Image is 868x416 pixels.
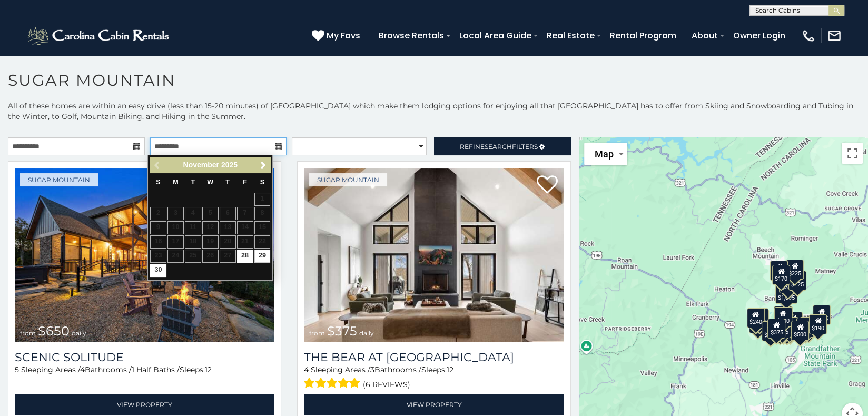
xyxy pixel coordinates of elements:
[327,29,360,42] span: My Favs
[221,161,238,169] span: 2025
[771,261,788,281] div: $240
[801,28,816,43] img: phone-regular-white.png
[454,26,537,45] a: Local Area Guide
[791,321,809,341] div: $500
[304,168,564,342] img: The Bear At Sugar Mountain
[80,365,85,374] span: 4
[827,28,842,43] img: mail-regular-white.png
[796,318,814,338] div: $195
[304,350,564,364] a: The Bear At [GEOGRAPHIC_DATA]
[747,308,765,328] div: $240
[788,271,806,291] div: $125
[541,26,600,45] a: Real Estate
[257,159,270,172] a: Next
[447,365,453,374] span: 12
[327,323,357,339] span: $375
[810,314,827,334] div: $190
[785,312,803,332] div: $200
[774,307,792,327] div: $300
[225,179,230,186] span: Thursday
[150,264,166,277] a: 30
[485,143,512,151] span: Search
[304,394,564,415] a: View Property
[537,174,558,196] a: Add to favorites
[15,168,274,342] a: Scenic Solitude from $650 daily
[259,161,268,170] span: Next
[173,179,179,186] span: Monday
[772,265,790,285] div: $170
[15,394,274,415] a: View Property
[72,329,86,337] span: daily
[774,306,792,326] div: $190
[20,329,36,337] span: from
[595,148,614,160] span: Map
[156,179,160,186] span: Sunday
[768,319,786,339] div: $375
[728,26,791,45] a: Owner Login
[260,179,264,186] span: Saturday
[363,378,410,391] span: (6 reviews)
[312,29,363,43] a: My Favs
[304,168,564,342] a: The Bear At Sugar Mountain from $375 daily
[373,26,449,45] a: Browse Rentals
[205,365,212,374] span: 12
[237,250,253,263] a: 28
[605,26,682,45] a: Rental Program
[309,173,387,186] a: Sugar Mountain
[304,350,564,364] h3: The Bear At Sugar Mountain
[686,26,723,45] a: About
[775,284,797,304] div: $1,095
[460,143,538,151] span: Refine Filters
[15,365,19,374] span: 5
[813,305,831,325] div: $155
[243,179,247,186] span: Friday
[842,143,863,164] button: Toggle fullscreen view
[304,364,564,391] div: Sleeping Areas / Bathrooms / Sleeps:
[254,250,271,263] a: 29
[15,168,274,342] img: Scenic Solitude
[191,179,195,186] span: Tuesday
[786,260,804,280] div: $225
[38,323,70,339] span: $650
[370,365,374,374] span: 3
[26,25,172,46] img: White-1-2.png
[20,173,98,186] a: Sugar Mountain
[309,329,325,337] span: from
[132,365,180,374] span: 1 Half Baths /
[183,161,219,169] span: November
[359,329,374,337] span: daily
[15,350,274,364] a: Scenic Solitude
[15,364,274,391] div: Sleeping Areas / Bathrooms / Sleeps:
[434,137,571,155] a: RefineSearchFilters
[584,143,627,165] button: Change map style
[762,321,780,341] div: $650
[207,179,213,186] span: Wednesday
[304,365,309,374] span: 4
